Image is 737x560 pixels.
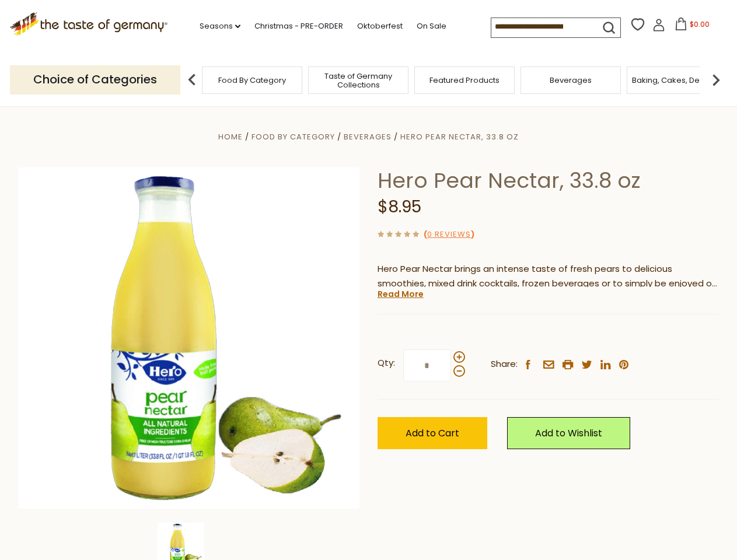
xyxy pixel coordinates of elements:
[10,65,180,94] p: Choice of Categories
[254,20,343,33] a: Christmas - PRE-ORDER
[218,76,286,85] a: Food By Category
[378,262,719,291] p: Hero Pear Nectar brings an intense taste of fresh pears to delicious smoothies, mixed drink cockt...
[312,72,405,89] a: Taste of Germany Collections
[406,426,459,440] span: Add to Cart
[378,167,719,194] h1: Hero Pear Nectar, 33.8 oz
[378,356,395,370] strong: Qty:
[357,20,403,33] a: Oktoberfest
[344,131,392,142] a: Beverages
[704,68,728,92] img: next arrow
[550,76,592,85] a: Beverages
[424,229,474,240] span: ( )
[200,20,240,33] a: Seasons
[403,349,451,381] input: Qty:
[252,131,335,142] a: Food By Category
[427,229,471,241] a: 0 Reviews
[378,288,424,300] a: Read More
[690,19,710,29] span: $0.00
[632,76,722,85] a: Baking, Cakes, Desserts
[429,76,500,85] a: Featured Products
[19,167,360,509] img: Hero Pear Nectar, 33.8 oz
[507,417,630,449] a: Add to Wishlist
[668,17,717,35] button: $0.00
[218,131,243,142] a: Home
[400,131,519,142] a: Hero Pear Nectar, 33.8 oz
[378,417,487,449] button: Add to Cart
[378,195,421,218] span: $8.95
[417,20,446,33] a: On Sale
[491,357,518,372] span: Share:
[180,68,204,92] img: previous arrow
